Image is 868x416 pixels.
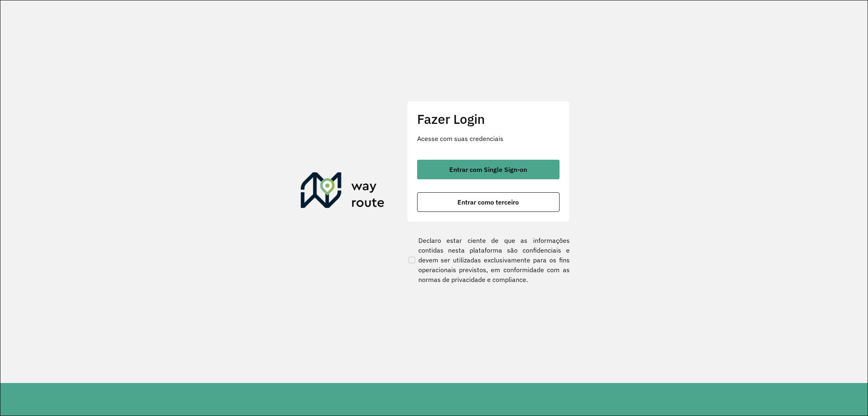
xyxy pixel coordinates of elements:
img: Roteirizador AmbevTech [301,172,385,211]
button: button [417,192,560,212]
span: Entrar com Single Sign-on [449,166,527,173]
span: Entrar como terceiro [457,199,519,205]
p: Acesse com suas credenciais [417,134,560,143]
label: Declaro estar ciente de que as informações contidas nesta plataforma são confidenciais e devem se... [407,236,570,284]
h2: Fazer Login [417,111,560,127]
button: button [417,160,560,179]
